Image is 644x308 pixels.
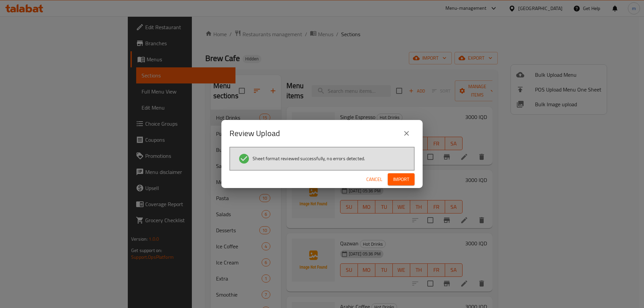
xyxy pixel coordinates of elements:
[366,175,382,184] span: Cancel
[388,173,415,186] button: Import
[253,155,365,162] span: Sheet format reviewed successfully, no errors detected.
[398,125,415,141] button: close
[364,173,385,186] button: Cancel
[393,175,409,184] span: Import
[229,128,280,139] h2: Review Upload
